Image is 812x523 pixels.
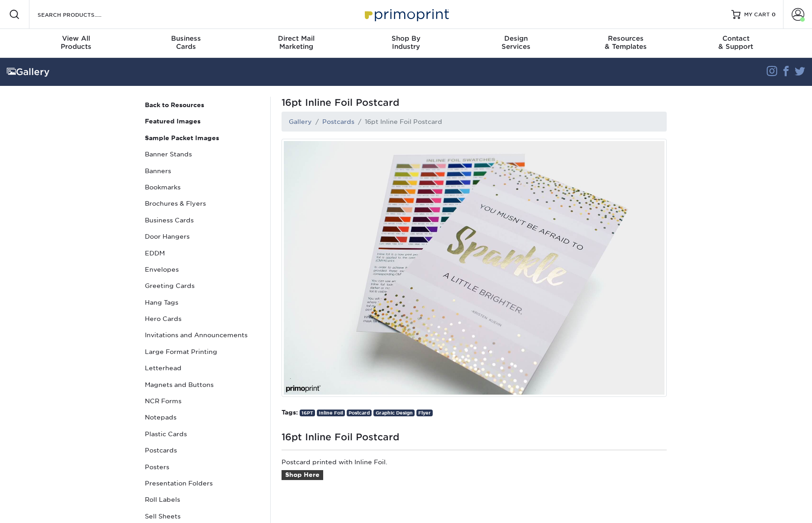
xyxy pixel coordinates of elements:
a: Envelopes [141,261,263,278]
div: Products [21,34,131,51]
a: BusinessCards [131,29,241,58]
a: EDDM [141,245,263,261]
div: Marketing [241,34,351,51]
a: DesignServices [461,29,571,58]
strong: Tags: [282,409,298,416]
a: Large Format Printing [141,344,263,360]
a: Direct MailMarketing [241,29,351,58]
a: Magnets and Buttons [141,377,263,393]
a: Banner Stands [141,146,263,162]
a: Back to Resources [141,97,263,113]
span: Design [461,34,571,42]
a: Plastic Cards [141,426,263,442]
a: Resources& Templates [571,29,681,58]
a: Door Hangers [141,228,263,245]
a: Bookmarks [141,179,263,195]
span: 16pt Inline Foil Postcard [282,97,667,108]
a: Flyer [416,410,433,416]
a: Gallery [289,118,312,125]
h1: 16pt Inline Foil Postcard [282,428,667,443]
p: Postcard printed with Inline Foil. [282,457,667,491]
a: Business Cards [141,212,263,228]
a: Hero Cards [141,311,263,327]
a: Inline Foil [317,410,345,416]
span: 0 [772,11,776,18]
span: MY CART [744,11,770,19]
img: Primoprint [361,5,451,24]
div: & Support [681,34,791,51]
a: 16PT [300,410,315,416]
a: Shop Here [282,470,323,480]
a: Featured Images [141,113,263,129]
div: Cards [131,34,241,51]
img: Add unlimited metallic CMYK colors to your artwork with inline foil! [282,139,667,397]
a: Graphic Design [373,410,414,416]
a: Presentation Folders [141,475,263,491]
a: Greeting Cards [141,278,263,294]
div: Industry [351,34,461,51]
a: Hang Tags [141,294,263,311]
span: Shop By [351,34,461,42]
span: Resources [571,34,681,42]
div: Services [461,34,571,51]
a: Notepads [141,409,263,425]
a: Letterhead [141,360,263,376]
a: Roll Labels [141,491,263,508]
div: & Templates [571,34,681,51]
strong: Sample Packet Images [145,134,219,141]
strong: Featured Images [145,118,201,125]
span: Contact [681,34,791,42]
a: View AllProducts [21,29,131,58]
a: NCR Forms [141,393,263,409]
a: Banners [141,163,263,179]
a: Posters [141,459,263,475]
span: View All [21,34,131,42]
a: Postcards [141,442,263,458]
span: Direct Mail [241,34,351,42]
a: Contact& Support [681,29,791,58]
a: Invitations and Announcements [141,327,263,343]
span: Business [131,34,241,42]
a: Brochures & Flyers [141,195,263,212]
li: 16pt Inline Foil Postcard [354,117,442,126]
a: Postcards [322,118,354,125]
a: Postcard [347,410,372,416]
a: Shop ByIndustry [351,29,461,58]
input: SEARCH PRODUCTS..... [37,9,125,20]
a: Sample Packet Images [141,130,263,146]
